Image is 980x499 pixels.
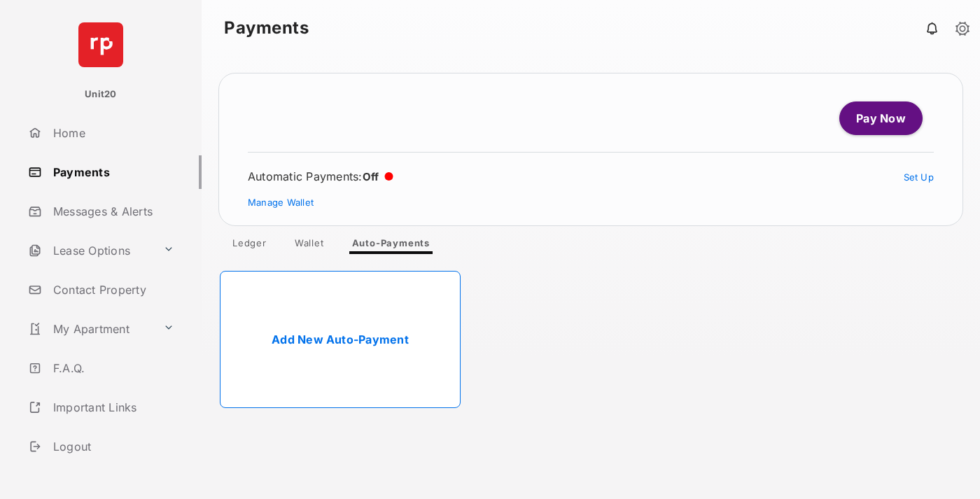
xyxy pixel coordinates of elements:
span: Off [363,170,379,183]
a: Payments [22,155,202,189]
a: Messages & Alerts [22,195,202,228]
strong: Payments [224,20,309,36]
a: Logout [22,430,202,463]
a: Add New Auto-Payment [220,271,461,408]
img: svg+xml;base64,PHN2ZyB4bWxucz0iaHR0cDovL3d3dy53My5vcmcvMjAwMC9zdmciIHdpZHRoPSI2NCIgaGVpZ2h0PSI2NC... [78,22,123,67]
a: Manage Wallet [248,197,314,208]
a: Set Up [904,171,934,183]
a: Home [22,116,202,150]
p: Unit20 [85,87,117,101]
a: Lease Options [22,234,157,267]
a: Ledger [221,237,278,254]
a: Auto-Payments [341,237,441,254]
a: Important Links [22,391,180,424]
a: Contact Property [22,273,202,307]
div: Automatic Payments : [248,169,393,183]
a: My Apartment [22,312,157,346]
a: Wallet [283,237,335,254]
a: F.A.Q. [22,351,202,385]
